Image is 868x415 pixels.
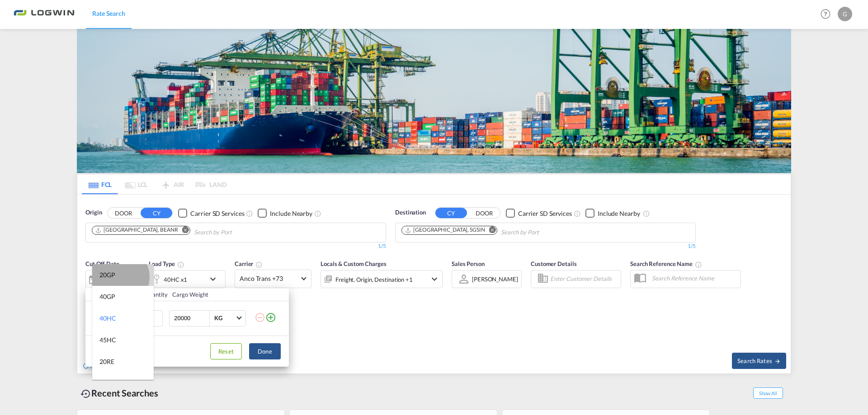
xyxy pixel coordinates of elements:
div: 40HC [99,314,116,323]
div: 40GP [99,292,115,301]
div: 45HC [99,336,116,345]
div: 20GP [99,270,115,280]
div: 40RE [99,379,114,388]
div: 20RE [99,357,114,366]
